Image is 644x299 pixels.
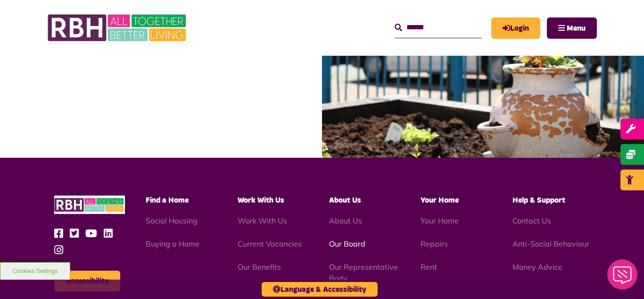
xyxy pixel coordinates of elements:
[146,216,198,225] a: Social Housing - open in a new tab
[567,25,586,32] span: Menu
[146,196,189,204] span: Find a Home
[238,239,302,248] a: Current Vacancies
[421,216,459,225] a: Your Home
[421,196,459,204] span: Your Home
[54,271,120,291] button: Accessibility
[395,17,482,38] input: Search
[421,262,437,272] a: Rent
[329,239,365,248] a: Our Board
[238,196,284,204] span: Work With Us
[238,262,281,272] a: Our Benefits
[329,196,361,204] span: About Us
[421,239,448,248] a: Repairs
[512,196,565,204] span: Help & Support
[329,216,362,225] a: About Us
[602,256,644,299] iframe: Netcall Web Assistant for live chat
[512,239,589,248] a: Anti-Social Behaviour
[491,17,540,39] a: MyRBH
[47,9,189,46] img: RBH
[512,262,562,272] a: Money Advice
[146,239,199,248] a: Buying a Home
[54,196,125,214] img: RBH
[238,216,287,225] a: Work With Us
[512,216,551,225] a: Contact Us
[262,282,378,297] button: Language & Accessibility
[329,262,398,283] a: Our Representative Body
[547,17,597,39] button: Navigation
